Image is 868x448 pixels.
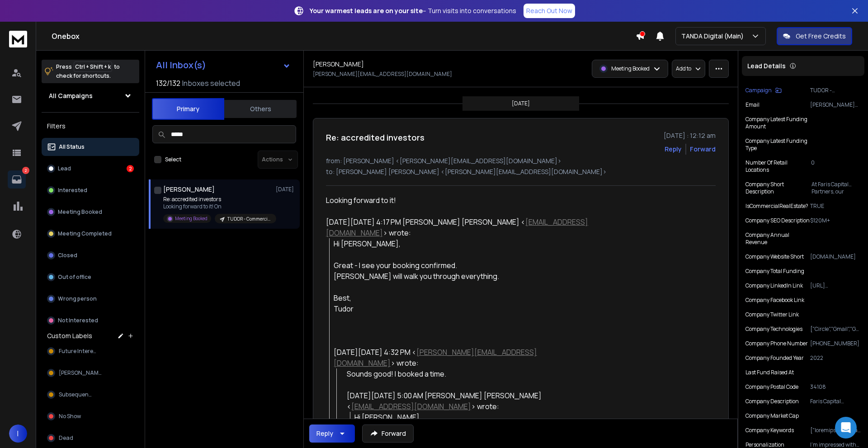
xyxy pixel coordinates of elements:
p: Lead [58,165,71,172]
h3: Filters [42,120,139,132]
h1: All Inbox(s) [156,61,206,70]
button: Primary [152,98,224,120]
h3: Inboxes selected [182,78,240,89]
p: 0 [811,159,861,174]
p: Interested [58,187,87,194]
p: to: [PERSON_NAME] [PERSON_NAME] <[PERSON_NAME][EMAIL_ADDRESS][DOMAIN_NAME]> [326,167,716,176]
a: Reach Out Now [524,4,575,18]
p: [URL][DOMAIN_NAME] [810,282,861,289]
button: All Inbox(s) [149,56,298,74]
button: [PERSON_NAME] [42,364,139,382]
button: Meeting Completed [42,225,139,243]
button: Closed [42,246,139,264]
div: Reply [316,429,333,438]
p: Company Annual Revenue [745,231,811,246]
p: Press to check for shortcuts. [56,62,120,80]
p: Get Free Credits [796,32,846,41]
p: 2 [22,167,29,174]
button: I [9,424,27,443]
div: Best, Tudor [334,292,590,314]
div: [DATE][DATE] 4:17 PM [PERSON_NAME] [PERSON_NAME] < > wrote: [326,217,590,238]
p: Company Market Cap [745,412,799,420]
button: Meeting Booked [42,203,139,221]
p: [DATE] : 12:12 am [664,131,716,140]
span: Subsequence [59,391,95,398]
p: Company Facebook Link [745,297,804,304]
p: [DOMAIN_NAME] [810,253,861,260]
p: Number of Retail Locations [745,159,811,174]
p: Wrong person [58,295,97,302]
p: isCommercialRealEstate? [745,203,808,210]
p: 34108 [810,383,861,391]
p: [PHONE_NUMBER] [810,340,861,347]
button: Campaign [745,87,782,94]
strong: Your warmest leads are on your site [310,6,423,15]
a: 2 [8,170,26,189]
p: Add to [676,65,691,72]
p: Company Twitter Link [745,311,799,318]
p: Faris Capital Partners is a real estate investment firm focused on the multifamily apartment sect... [810,398,861,405]
div: Hi [PERSON_NAME], [334,238,590,260]
p: Company Postal Code [745,383,798,391]
p: TUDOR - Commercial Real Estate | [GEOGRAPHIC_DATA] | 8-50 [810,87,861,94]
p: TUDOR - Commercial Real Estate | [GEOGRAPHIC_DATA] | 8-50 [227,216,271,222]
p: Company Founded Year [745,354,804,362]
div: Great - I see your booking confirmed. [PERSON_NAME] will walk you through everything. [334,260,590,292]
div: Hi [PERSON_NAME], [354,412,590,434]
p: Company Total Funding [745,268,804,275]
div: Sounds good! I booked a time. [347,368,590,379]
span: Future Interest [59,348,98,355]
p: Email [745,101,759,108]
span: 132 / 132 [156,78,180,89]
h1: [PERSON_NAME] [313,60,364,69]
a: [EMAIL_ADDRESS][DOMAIN_NAME] [351,401,471,411]
p: from: [PERSON_NAME] <[PERSON_NAME][EMAIL_ADDRESS][DOMAIN_NAME]> [326,156,716,165]
button: Wrong person [42,290,139,308]
p: ["loremipsumd sita consec","adipiscin","elitsedd eiusmodtemp","incidid utlabor","etdolorem aliqua... [810,427,861,434]
div: Open Intercom Messenger [835,417,857,439]
p: [DATE] [512,100,530,107]
p: Not Interested [58,317,98,324]
p: Meeting Completed [58,230,112,237]
h1: [PERSON_NAME] [163,185,215,194]
p: Company Website Short [745,253,804,260]
button: No Show [42,407,139,425]
button: Not Interested [42,311,139,330]
p: [DATE] [276,186,296,193]
p: Out of office [58,274,91,281]
p: – Turn visits into conversations [310,6,516,15]
div: [DATE][DATE] 4:32 PM < > wrote: [334,347,590,368]
button: Future Interest [42,342,139,360]
button: Subsequence [42,386,139,404]
p: Closed [58,252,77,259]
h1: Onebox [52,31,636,42]
button: Reply [309,424,355,443]
p: Re: accredited investors [163,196,272,203]
p: [PERSON_NAME][EMAIL_ADDRESS][DOMAIN_NAME] [313,71,452,78]
div: 2 [127,165,134,172]
div: [DATE][DATE] 5:00 AM [PERSON_NAME] [PERSON_NAME] < > wrote: [347,390,590,412]
p: TANDA Digital (Main) [681,32,747,41]
h1: Re: accredited investors [326,131,425,144]
button: All Campaigns [42,87,139,105]
div: Forward [690,145,716,154]
p: ["Circle","Gmail","Google Apps","Google Font API","Google Tag Manager","Hubspot","Mobile Friendly... [810,325,861,333]
h1: All Campaigns [49,91,93,100]
button: Forward [362,424,414,443]
p: Company Latest Funding Amount [745,116,817,130]
p: At Faris Capital Partners, our mission is to go Full Out® to help real estate investors invest in... [811,181,861,195]
span: Dead [59,434,73,442]
p: Company LinkedIn Link [745,282,803,289]
p: Looking forward to it! On [163,203,272,210]
p: TRUE [810,203,861,210]
p: Lead Details [747,61,786,71]
span: [PERSON_NAME] [59,369,104,377]
button: Out of office [42,268,139,286]
span: No Show [59,413,81,420]
img: logo [9,31,27,47]
a: [PERSON_NAME][EMAIL_ADDRESS][DOMAIN_NAME] [334,347,537,368]
button: Interested [42,181,139,199]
